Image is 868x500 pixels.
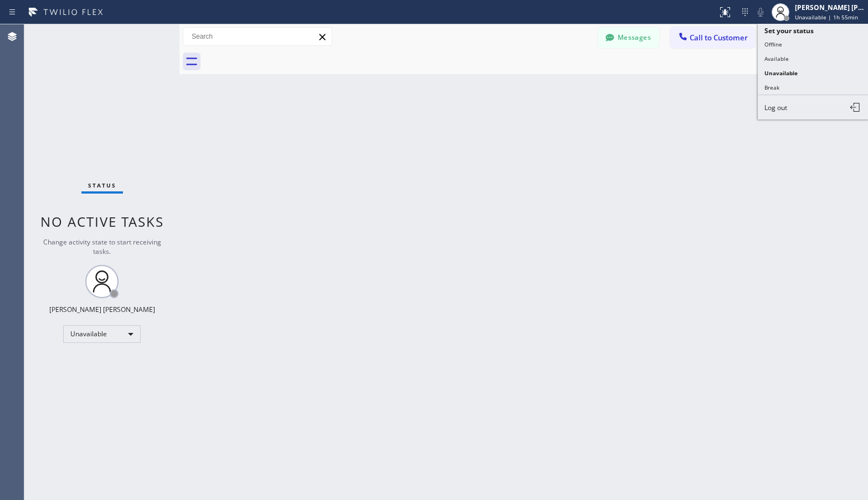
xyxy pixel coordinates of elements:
button: Mute [753,4,768,20]
div: Unavailable [63,325,141,343]
button: Messages [598,27,659,48]
div: [PERSON_NAME] [PERSON_NAME] [795,3,865,12]
span: Change activity state to start receiving tasks. [43,237,161,256]
span: Call to Customer [690,33,748,43]
span: Unavailable | 1h 55min [795,13,858,21]
span: Status [88,181,116,189]
span: No active tasks [40,212,164,231]
button: Call to Customer [670,27,755,48]
div: [PERSON_NAME] [PERSON_NAME] [49,305,155,314]
input: Search [183,28,332,45]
